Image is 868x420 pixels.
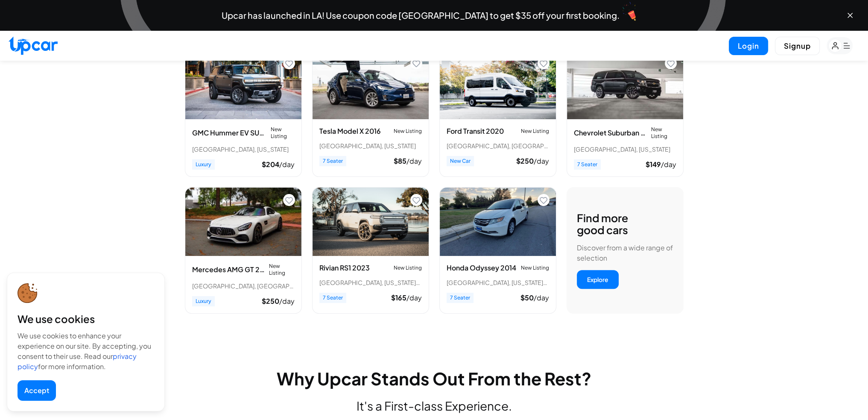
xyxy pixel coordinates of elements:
[447,141,549,150] div: [GEOGRAPHIC_DATA], [GEOGRAPHIC_DATA]
[516,156,534,165] span: $ 250
[319,126,381,136] h3: Tesla Model X 2016
[283,57,295,69] button: Add to favorites
[410,57,422,69] button: Add to favorites
[18,380,56,401] button: Accept
[192,145,295,153] div: [GEOGRAPHIC_DATA], [US_STATE]
[319,156,346,166] span: 7 Seater
[262,297,279,305] span: $ 250
[319,278,422,287] div: [GEOGRAPHIC_DATA], [US_STATE] • 2 trips
[440,51,556,119] img: Ford Transit 2020
[18,283,38,303] img: cookie-icon.svg
[447,278,549,287] div: [GEOGRAPHIC_DATA], [US_STATE] • 1 trips
[439,187,556,314] div: View details for Honda Odyssey 2014
[18,331,154,372] div: We use cookies to enhance your experience on our site. By accepting, you consent to their use. Re...
[447,156,474,166] span: New Car
[729,37,768,55] button: Login
[269,263,295,276] span: New Listing
[447,263,516,273] h3: Honda Odyssey 2014
[391,293,406,302] span: $ 165
[534,156,549,165] span: /day
[312,50,429,177] div: View details for Tesla Model X 2016
[534,293,549,302] span: /day
[192,282,295,290] div: [GEOGRAPHIC_DATA], [GEOGRAPHIC_DATA]
[9,36,58,55] img: Upcar Logo
[313,51,429,119] img: Tesla Model X 2016
[665,57,677,69] button: Add to favorites
[410,194,422,206] button: Add to favorites
[846,11,854,20] button: Close banner
[406,156,422,165] span: /day
[313,188,429,256] img: Rivian RS1 2023
[192,296,215,306] span: Luxury
[577,212,628,236] h3: Find more good cars
[394,156,406,165] span: $ 85
[538,57,549,69] button: Add to favorites
[319,263,370,273] h3: Rivian RS1 2023
[661,160,676,169] span: /day
[521,264,549,271] span: New Listing
[185,399,684,413] p: It's a First-class Experience.
[651,126,676,140] span: New Listing
[222,11,620,20] span: Upcar has launched in LA! Use coupon code [GEOGRAPHIC_DATA] to get $35 off your first booking.
[271,126,294,140] span: New Listing
[520,293,534,302] span: $ 50
[440,188,556,256] img: Honda Odyssey 2014
[262,160,279,169] span: $ 204
[574,159,601,170] span: 7 Seater
[279,160,295,169] span: /day
[521,128,549,135] span: New Listing
[406,293,422,302] span: /day
[577,243,673,263] p: Discover from a wide range of selection
[283,194,295,206] button: Add to favorites
[538,194,549,206] button: Add to favorites
[185,368,684,389] h2: Why Upcar Stands Out From the Rest?
[394,264,422,271] span: New Listing
[18,312,154,326] div: We use cookies
[185,187,302,314] div: View details for Mercedes AMG GT 2020
[279,297,295,305] span: /day
[775,37,820,55] button: Signup
[574,145,676,153] div: [GEOGRAPHIC_DATA], [US_STATE]
[439,50,556,177] div: View details for Ford Transit 2020
[312,187,429,314] div: View details for Rivian RS1 2023
[185,188,301,256] img: Mercedes AMG GT 2020
[185,51,301,119] img: GMC Hummer EV SUV 2024
[192,159,215,170] span: Luxury
[574,128,648,138] h3: Chevrolet Suburban 2016
[319,141,422,150] div: [GEOGRAPHIC_DATA], [US_STATE]
[646,160,661,169] span: $ 149
[185,50,302,177] div: View details for GMC Hummer EV SUV 2024
[567,51,683,119] img: Chevrolet Suburban 2016
[319,293,346,303] span: 7 Seater
[394,128,422,135] span: New Listing
[447,293,473,303] span: 7 Seater
[577,270,619,289] button: Explore
[567,50,684,177] div: View details for Chevrolet Suburban 2016
[447,126,504,136] h3: Ford Transit 2020
[192,128,268,138] h3: GMC Hummer EV SUV 2024
[192,264,266,275] h3: Mercedes AMG GT 2020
